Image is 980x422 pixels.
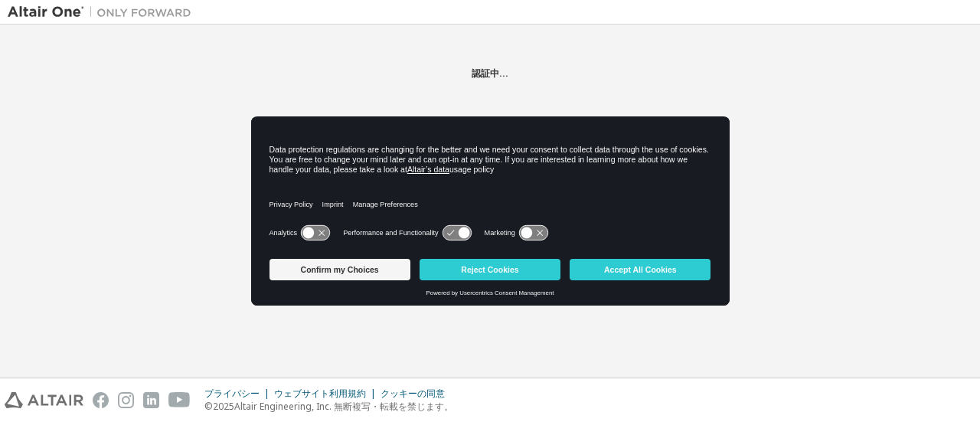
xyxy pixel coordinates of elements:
font: Altair Engineering, Inc. 無断複写・転載を禁じます。 [234,400,453,413]
img: linkedin.svg [143,392,159,408]
img: アルタイルワン [8,5,199,20]
img: instagram.svg [118,392,134,408]
img: facebook.svg [93,392,109,408]
font: ウェブサイト利用規約 [274,387,366,400]
font: 認証中... [472,67,508,80]
img: altair_logo.svg [5,392,83,408]
font: プライバシー [204,387,260,400]
img: youtube.svg [168,392,191,408]
font: 2025 [213,400,234,413]
font: クッキーの同意 [381,387,445,400]
font: © [204,400,213,413]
